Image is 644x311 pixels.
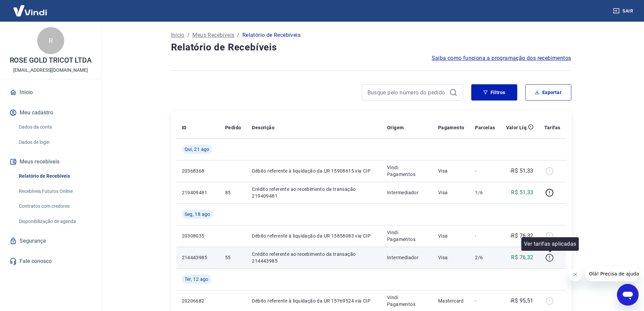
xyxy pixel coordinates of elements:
[16,135,93,149] a: Dados de login
[510,297,533,305] p: -R$ 95,51
[252,251,376,264] p: Crédito referente ao recebimento da transação 214443985
[225,124,241,131] p: Pedido
[8,234,93,248] a: Segurança
[252,168,376,174] p: Débito referente à liquidação da UR 15908615 via CIP
[506,124,528,131] p: Valor Líq.
[569,268,582,281] iframe: Fechar mensagem
[16,215,93,228] a: Disponibilização de agenda
[16,169,93,183] a: Relatório de Recebíveis
[475,168,495,174] p: -
[8,85,93,100] a: Início
[16,199,93,213] a: Contratos com credores
[10,57,92,64] p: ROSE GOLD TRICOT LTDA
[252,232,376,239] p: Débito referente à liquidação da UR 15858083 via CIP
[4,5,57,10] span: Olá! Precisa de ajuda?
[387,294,427,308] p: Vindi Pagamentos
[252,124,275,131] p: Descrição
[387,229,427,243] p: Vindi Pagamentos
[192,31,234,39] a: Meus Recebíveis
[475,297,495,304] p: -
[182,297,214,304] p: 20206682
[438,232,464,239] p: Visa
[585,266,639,281] iframe: Mensagem da empresa
[525,84,571,101] button: Exportar
[438,254,464,261] p: Visa
[182,124,187,131] p: ID
[438,168,464,174] p: Visa
[16,120,93,134] a: Dados da conta
[387,189,427,196] p: Intermediador
[185,211,210,218] span: Seg, 18 ago
[432,54,571,62] a: Saiba como funciona a programação dos recebimentos
[182,232,214,239] p: 20308035
[511,188,533,197] p: R$ 51,33
[8,105,93,120] button: Meu cadastro
[185,146,210,153] span: Qui, 21 ago
[387,254,427,261] p: Intermediador
[510,232,533,240] p: -R$ 76,32
[438,124,464,131] p: Pagamento
[475,189,495,196] p: 1/6
[187,31,190,39] p: /
[612,5,636,17] button: Sair
[242,31,301,39] p: Relatório de Recebíveis
[8,254,93,269] a: Fale conosco
[171,41,571,54] h4: Relatório de Recebíveis
[252,186,376,199] p: Crédito referente ao recebimento da transação 219409481
[544,124,560,131] p: Tarifas
[13,67,88,74] p: [EMAIL_ADDRESS][DOMAIN_NAME]
[617,284,639,306] iframe: Botão para abrir a janela de mensagens
[37,27,64,54] div: R
[225,254,241,261] p: 55
[252,297,376,304] p: Débito referente à liquidação da UR 15769524 via CIP
[475,232,495,239] p: -
[471,84,517,101] button: Filtros
[387,164,427,178] p: Vindi Pagamentos
[182,168,214,174] p: 20368368
[182,189,214,196] p: 219409481
[367,87,447,97] input: Busque pelo número do pedido
[8,154,93,169] button: Meus recebíveis
[8,0,52,21] img: Vindi
[185,276,209,283] span: Ter, 12 ago
[182,254,214,261] p: 214443985
[475,124,495,131] p: Parcelas
[171,31,185,39] a: Início
[510,167,533,175] p: -R$ 51,33
[387,124,404,131] p: Origem
[475,254,495,261] p: 2/6
[16,184,93,198] a: Recebíveis Futuros Online
[438,189,464,196] p: Visa
[524,240,576,248] p: Ver tarifas aplicadas
[438,297,464,304] p: Mastercard
[511,253,533,262] p: R$ 76,32
[237,31,239,39] p: /
[225,189,241,196] p: 85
